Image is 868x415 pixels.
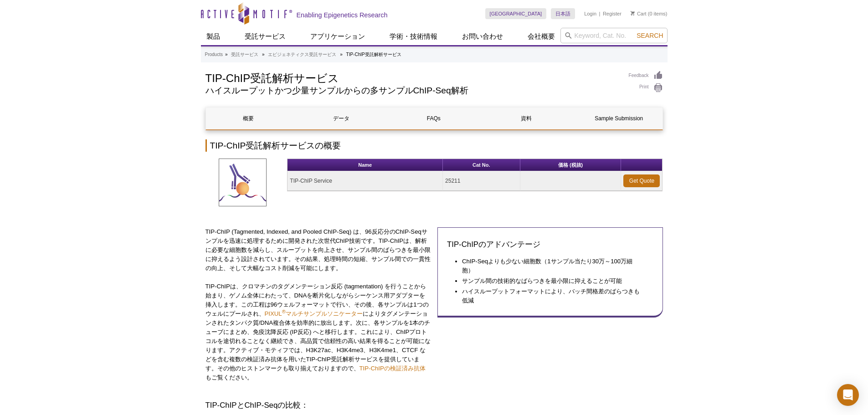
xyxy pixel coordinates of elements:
[205,51,223,59] a: Products
[520,159,621,171] th: 価格 (税抜)
[360,365,426,372] a: TIP-ChIPの検証済み抗体
[462,257,644,275] li: ChIP-Seqよりも少ない細胞数（1サンプル当たり30万～100万細胞）
[282,309,286,314] sup: ®
[239,28,291,45] a: 受託サービス
[576,108,662,129] a: Sample Submission
[265,310,363,317] a: PIXUL®マルチサンプルソニケーター
[443,171,520,191] td: 25211
[225,52,228,57] li: »
[205,282,431,382] p: TIP-ChIPは、クロマチンのタグメンテーション反応 (tagmentation) を行うことから始まり、ゲノム全体にわたって、DNAを断片化しながらシーケンス用アダプターを挿入します。この工...
[262,52,265,57] li: »
[205,400,663,411] h3: TIP-ChIPとChIP-Seqの比較：
[201,28,226,45] a: 製品
[297,11,388,19] h2: Enabling Epigenetics Research
[629,71,663,81] a: Feedback
[231,51,258,59] a: 受託サービス
[340,52,343,57] li: »
[634,31,666,40] button: Search
[631,11,635,15] img: Your Cart
[219,159,267,206] img: TIP-ChIP Service
[205,71,620,84] h1: TIP-ChIP受託解析サービス
[288,171,443,191] td: TIP-ChIP Service
[384,28,443,45] a: 学術・技術情報
[551,8,575,19] a: 日本語
[443,159,520,171] th: Cat No.
[391,108,477,129] a: FAQs
[599,8,601,19] li: |
[206,108,292,129] a: 概要
[637,32,663,39] span: Search
[346,52,401,57] li: TIP-ChIP受託解析サービス
[288,159,443,171] th: Name
[447,239,653,250] h3: TIP-ChIPのアドバンテージ
[631,8,668,19] li: (0 items)
[462,277,644,286] li: サンプル間の技術的なばらつきを最小限に抑えることが可能
[560,28,668,43] input: Keyword, Cat. No.
[631,10,647,17] a: Cart
[305,28,370,45] a: アプリケーション
[205,227,431,273] p: TIP-ChIP (Tagmented, Indexed, and Pooled ChIP-Seq) は、96反応分のChIP-Seqサンプルを迅速に処理するために開発された次世代ChIP技術で...
[629,83,663,93] a: Print
[837,384,859,406] div: Open Intercom Messenger
[298,108,384,129] a: データ
[462,287,644,305] li: ハイスループットフォーマットにより、バッチ間格差のばらつきも低減
[205,139,663,152] h2: TIP-ChIP受託解析サービスの概要
[483,108,569,129] a: 資料
[522,28,560,45] a: 会社概要
[584,10,596,17] a: Login
[603,10,621,17] a: Register
[623,174,660,187] a: Get Quote
[205,87,620,95] h2: ハイスループットかつ少量サンプルからの多サンプルChIP-Seq解析
[457,28,508,45] a: お問い合わせ
[268,51,336,59] a: エピジェネティクス受託サービス
[485,8,547,19] a: [GEOGRAPHIC_DATA]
